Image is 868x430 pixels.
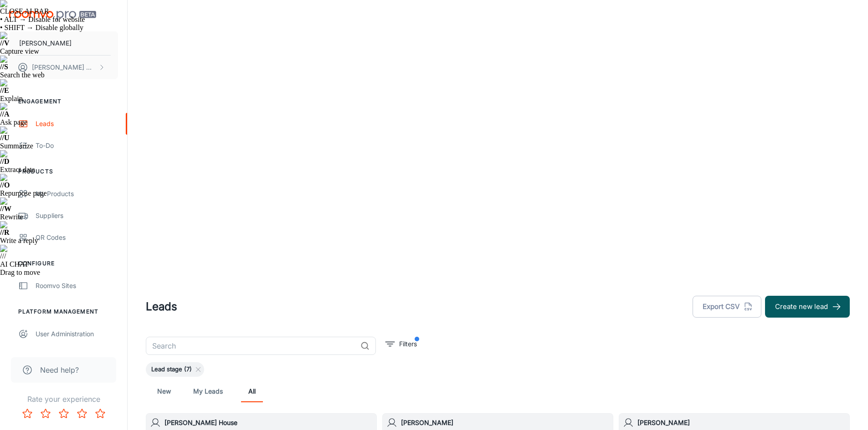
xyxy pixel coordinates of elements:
[241,380,263,402] a: All
[637,418,846,428] h6: [PERSON_NAME]
[18,405,36,423] button: Rate 1 star
[36,329,118,339] div: User Administration
[399,339,417,349] p: Filters
[146,298,177,315] h1: Leads
[401,418,609,428] h6: [PERSON_NAME]
[765,296,850,318] button: Create new lead
[693,296,761,318] button: Export CSV
[40,364,79,375] span: Need help?
[36,281,118,291] div: Roomvo Sites
[7,394,120,405] p: Rate your experience
[36,405,55,423] button: Rate 2 star
[91,405,109,423] button: Rate 5 star
[146,337,357,355] input: Search
[193,380,223,402] a: My Leads
[73,405,91,423] button: Rate 4 star
[146,362,204,377] div: Lead stage (7)
[164,418,373,428] h6: [PERSON_NAME] House
[383,337,419,351] button: filter
[146,365,197,374] span: Lead stage (7)
[55,405,73,423] button: Rate 3 star
[153,380,175,402] a: New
